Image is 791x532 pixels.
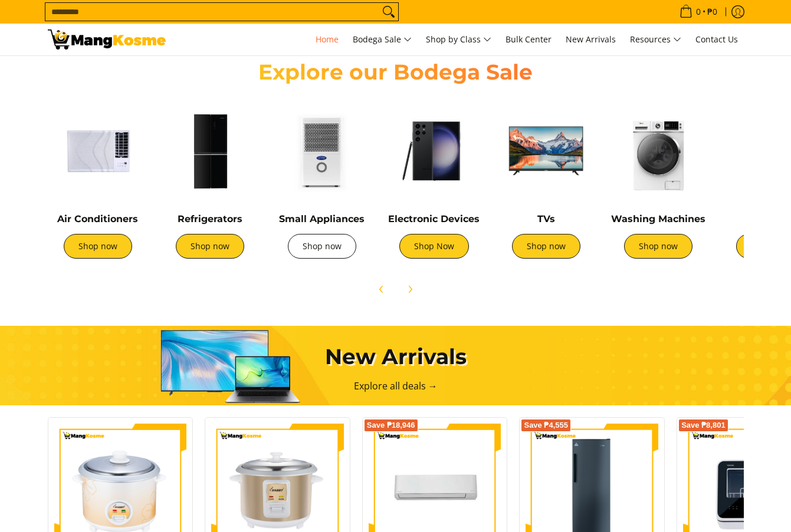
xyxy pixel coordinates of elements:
span: Bulk Center [506,34,552,45]
a: Washing Machines [611,213,705,224]
a: Contact Us [690,24,744,55]
a: Air Conditioners [57,213,138,224]
span: Bodega Sale [353,32,412,47]
img: Washing Machines [608,101,708,201]
a: Home [310,24,344,55]
span: Contact Us [695,34,738,45]
a: Bodega Sale [347,24,418,55]
span: New Arrivals [566,34,616,45]
a: Explore all deals → [354,379,438,392]
span: Save ₱8,801 [681,422,726,429]
span: ₱0 [705,8,719,16]
a: Shop Now [399,234,469,259]
a: Resources [624,24,687,55]
span: Save ₱18,946 [367,422,415,429]
a: Small Appliances [279,213,365,224]
span: Resources [630,32,681,47]
a: Shop now [288,234,356,259]
img: Mang Kosme: Your Home Appliances Warehouse Sale Partner! [48,29,166,49]
button: Previous [369,276,395,302]
a: Bulk Center [500,24,557,55]
span: Save ₱4,555 [524,422,568,429]
button: Search [379,3,398,21]
a: Shop now [176,234,244,259]
img: Refrigerators [160,101,260,201]
a: Shop now [624,234,692,259]
a: Refrigerators [178,213,242,224]
img: TVs [496,101,596,201]
img: Air Conditioners [48,101,148,201]
a: Electronic Devices [388,213,480,224]
img: Small Appliances [272,101,372,201]
a: New Arrivals [560,24,622,55]
span: 0 [694,8,703,16]
span: Home [316,34,339,45]
a: Shop now [512,234,580,259]
a: TVs [537,213,555,224]
h2: Explore our Bodega Sale [225,59,567,85]
a: Shop by Class [420,24,497,55]
button: Next [397,276,423,302]
img: Electronic Devices [384,101,484,201]
span: • [676,5,721,18]
a: Shop now [64,234,132,259]
nav: Main Menu [178,24,744,55]
span: Shop by Class [426,32,491,47]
